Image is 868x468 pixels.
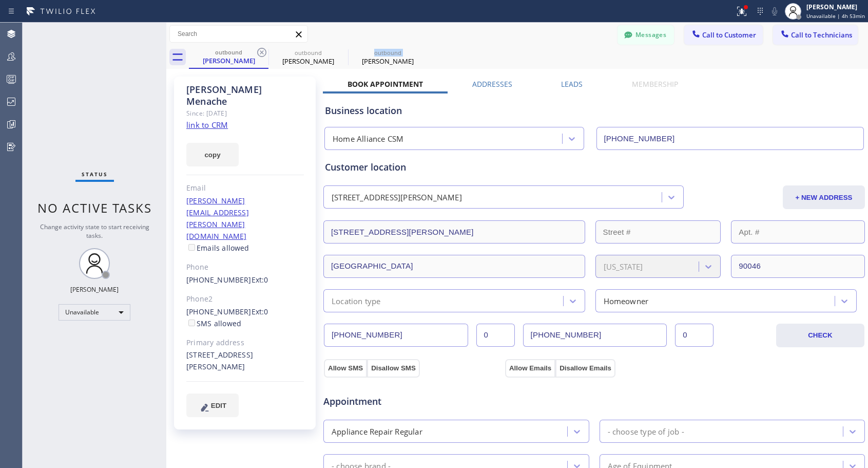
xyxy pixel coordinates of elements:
[186,349,304,373] div: [STREET_ADDRESS][PERSON_NAME]
[323,395,503,408] span: Appointment
[82,171,108,178] span: Status
[702,30,756,40] span: Call to Customer
[349,49,427,57] div: outbound
[476,324,515,347] input: Ext.
[595,220,721,244] input: Street #
[731,255,865,278] input: ZIP
[186,196,249,241] a: [PERSON_NAME][EMAIL_ADDRESS][PERSON_NAME][DOMAIN_NAME]
[776,324,864,347] button: CHECK
[186,307,252,316] a: [PHONE_NUMBER]
[608,425,684,437] div: - choose type of job -
[186,337,304,349] div: Primary address
[37,199,152,216] span: No active tasks
[186,120,228,130] a: link to CRM
[332,295,381,307] div: Location type
[211,402,226,409] span: EDIT
[323,220,585,244] input: Address
[555,359,615,378] button: Disallow Emails
[269,57,347,66] div: [PERSON_NAME]
[190,48,267,56] div: outbound
[186,107,304,119] div: Since: [DATE]
[505,359,555,378] button: Allow Emails
[188,320,195,326] input: SMS allowed
[561,79,583,89] label: Leads
[806,3,865,11] div: [PERSON_NAME]
[252,307,268,316] span: Ext: 0
[186,261,304,273] div: Phone
[332,425,422,437] div: Appliance Repair Regular
[40,222,149,240] span: Change activity state to start receiving tasks.
[349,57,427,66] div: [PERSON_NAME]
[186,182,304,194] div: Email
[325,104,863,118] div: Business location
[170,26,307,42] input: Search
[333,133,403,145] div: Home Alliance CSM
[186,275,252,285] a: [PHONE_NUMBER]
[324,359,367,378] button: Allow SMS
[190,56,267,65] div: [PERSON_NAME]
[806,12,865,20] span: Unavailable | 4h 53min
[70,285,119,294] div: [PERSON_NAME]
[618,25,674,45] button: Messages
[348,79,423,89] label: Book Appointment
[186,293,304,305] div: Phone2
[190,46,267,68] div: Sandra Menache
[596,127,864,150] input: Phone Number
[186,243,249,253] label: Emails allowed
[349,46,427,69] div: Rosemarie Hernandez
[684,25,763,45] button: Call to Customer
[188,244,195,251] input: Emails allowed
[269,49,347,57] div: outbound
[59,304,130,321] div: Unavailable
[791,30,852,40] span: Call to Technicians
[186,143,239,166] button: copy
[604,295,649,307] div: Homeowner
[325,160,863,174] div: Customer location
[186,394,239,417] button: EDIT
[269,46,347,69] div: Rosemarie Hernandez
[675,324,713,347] input: Ext. 2
[632,79,678,89] label: Membership
[472,79,512,89] label: Addresses
[323,255,585,278] input: City
[783,185,865,209] button: + NEW ADDRESS
[767,4,782,18] button: Mute
[773,25,858,45] button: Call to Technicians
[523,324,667,347] input: Phone Number 2
[252,275,268,285] span: Ext: 0
[731,220,865,244] input: Apt. #
[186,84,304,107] div: [PERSON_NAME] Menache
[324,324,468,347] input: Phone Number
[367,359,420,378] button: Disallow SMS
[332,192,462,203] div: [STREET_ADDRESS][PERSON_NAME]
[186,319,241,328] label: SMS allowed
